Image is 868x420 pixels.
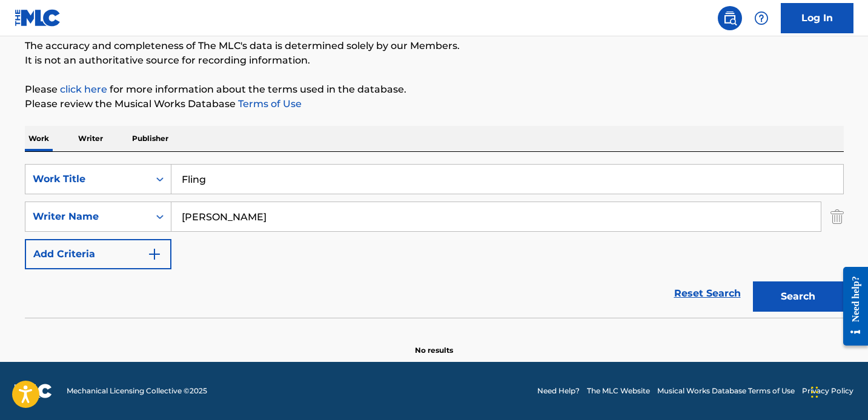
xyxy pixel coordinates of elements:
[834,258,868,355] iframe: Resource Center
[25,39,844,53] p: The accuracy and completeness of The MLC's data is determined solely by our Members.
[781,3,853,33] a: Log In
[830,202,844,232] img: Delete Criterion
[807,362,868,420] iframe: Chat Widget
[811,374,818,410] div: Drag
[25,126,53,151] p: Work
[723,11,737,25] img: search
[749,6,774,30] div: Help
[15,9,61,27] img: MLC Logo
[754,11,769,25] img: help
[25,97,844,111] p: Please review the Musical Works Database
[753,281,844,312] button: Search
[25,239,171,269] button: Add Criteria
[668,280,747,307] a: Reset Search
[25,53,844,68] p: It is not an authoritative source for recording information.
[33,172,142,186] div: Work Title
[75,126,107,151] p: Writer
[537,386,580,396] a: Need Help?
[236,98,302,110] a: Terms of Use
[587,386,650,396] a: The MLC Website
[128,126,172,151] p: Publisher
[147,247,162,261] img: 9d2ae6d4665cec9f34b9.svg
[67,386,207,396] span: Mechanical Licensing Collective © 2025
[415,330,453,356] p: No results
[15,384,52,398] img: logo
[25,82,844,97] p: Please for more information about the terms used in the database.
[60,84,107,95] a: click here
[718,6,742,30] a: Public Search
[802,386,853,396] a: Privacy Policy
[657,386,795,396] a: Musical Works Database Terms of Use
[25,164,844,318] form: Search Form
[33,209,142,224] div: Writer Name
